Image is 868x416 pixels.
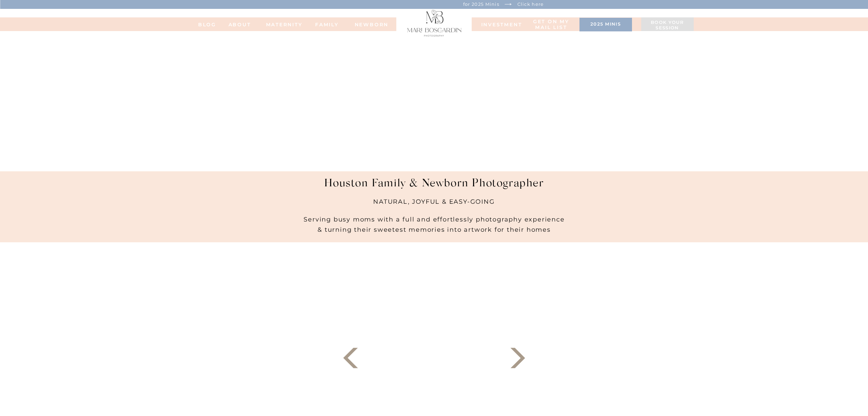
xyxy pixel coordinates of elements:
a: INVESTMENT [481,22,515,27]
a: ABOUT [221,22,259,27]
a: 2025 minis [583,21,629,28]
a: MATERNITY [266,22,293,27]
a: Book your session [645,20,690,31]
h1: Houston Family & Newborn Photographer [302,177,567,197]
h2: Serving busy moms with a full and effortlessly photography experience & turning their sweetest me... [295,204,574,242]
a: BLOG [194,22,221,27]
a: NEWBORN [352,22,391,27]
a: Get on my MAIL list [532,19,571,31]
a: FAMILy [313,22,341,27]
h2: NATURAL, JOYFUL & EASY-GOING [343,197,525,211]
